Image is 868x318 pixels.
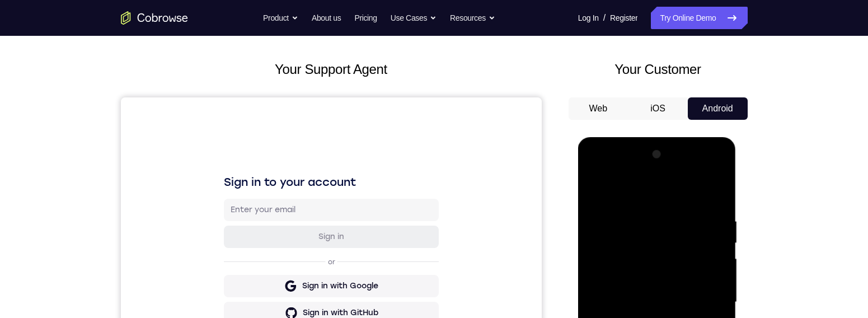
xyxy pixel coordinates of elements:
h2: Your Customer [569,59,748,79]
a: Try Online Demo [651,7,747,29]
button: Use Cases [391,7,437,29]
a: Pricing [354,7,377,29]
button: Sign in with Intercom [103,231,318,254]
div: Sign in with Google [181,183,257,194]
a: Go to the home page [121,11,188,25]
a: Log In [578,7,599,29]
button: iOS [628,97,688,120]
span: / [603,11,606,25]
button: Sign in with Zendesk [103,258,318,280]
a: About us [312,7,341,29]
button: Sign in with Google [103,177,318,200]
h2: Your Support Agent [121,59,542,79]
a: Register [610,7,637,29]
div: Sign in with GitHub [182,210,257,221]
div: Sign in with Zendesk [179,264,261,275]
button: Web [569,97,628,120]
p: or [205,160,217,169]
a: Create a new account [189,290,269,298]
button: Sign in with GitHub [103,204,318,227]
button: Resources [450,7,495,29]
button: Product [263,7,298,29]
div: Sign in with Intercom [177,237,262,248]
button: Android [688,97,748,120]
p: Don't have an account? [103,289,318,298]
